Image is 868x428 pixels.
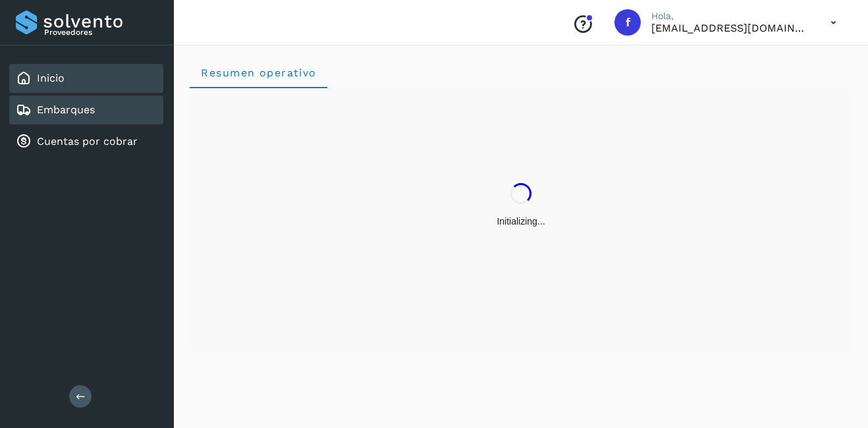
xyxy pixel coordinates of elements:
[37,103,95,116] a: Embarques
[44,28,158,37] p: Proveedores
[37,72,65,84] a: Inicio
[37,135,138,147] a: Cuentas por cobrar
[651,22,809,34] p: facturacion@protransport.com.mx
[9,64,163,93] div: Inicio
[651,11,809,22] p: Hola,
[9,127,163,156] div: Cuentas por cobrar
[200,67,317,79] span: Resumen operativo
[9,95,163,124] div: Embarques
